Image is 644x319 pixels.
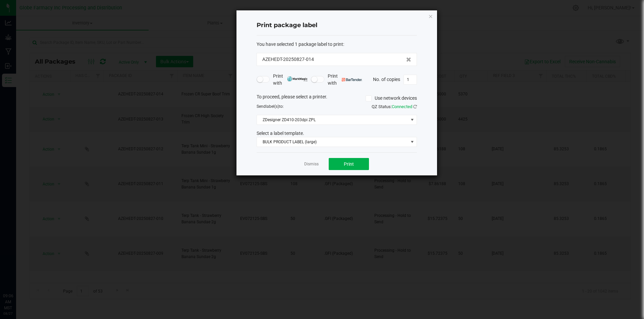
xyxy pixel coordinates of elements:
img: bartender.png [342,78,362,81]
iframe: Resource center [7,265,27,286]
span: ZDesigner ZD410-203dpi ZPL [257,115,408,125]
span: Send to: [257,104,284,109]
label: Use network devices [366,95,417,102]
a: Dismiss [304,161,319,167]
span: Print [344,161,354,167]
div: To proceed, please select a printer. [252,93,422,103]
span: Print with [273,73,308,87]
span: No. of copies [373,76,400,82]
img: mark_magic_cybra.png [287,76,308,81]
h4: Print package label [257,21,417,30]
span: AZEHEDT-20250827-014 [262,56,314,63]
button: Print [329,158,369,170]
div: Select a label template. [252,130,422,137]
span: Print with [328,73,362,87]
span: Connected [392,104,412,109]
span: You have selected 1 package label to print [257,42,343,47]
span: label(s) [266,104,279,109]
iframe: Resource center unread badge [20,264,28,272]
span: BULK PRODUCT LABEL (large) [257,137,408,147]
span: QZ Status: [372,104,417,109]
div: : [257,41,417,48]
